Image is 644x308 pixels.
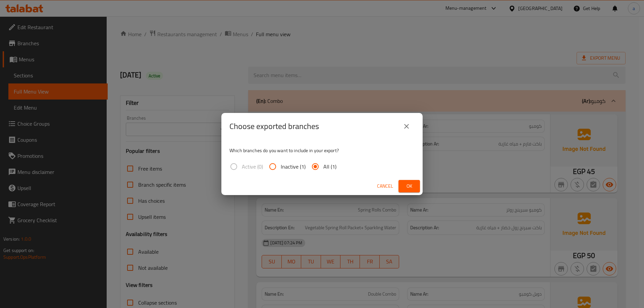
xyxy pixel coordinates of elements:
button: close [398,118,415,134]
span: Active (0) [242,163,263,171]
span: All (1) [323,163,336,171]
span: Inactive (1) [281,163,306,171]
span: Cancel [377,182,393,190]
p: Which branches do you want to include in your export? [229,147,415,154]
button: Cancel [374,180,396,192]
h2: Choose exported branches [229,121,319,132]
span: Ok [404,182,415,190]
button: Ok [398,180,420,192]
